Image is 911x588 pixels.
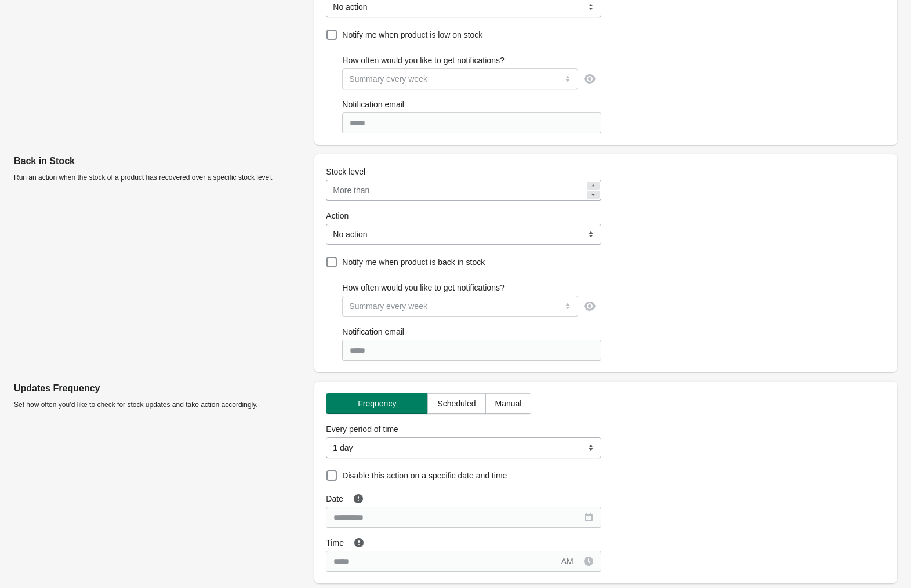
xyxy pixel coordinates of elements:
[326,494,343,503] span: Date
[14,173,305,182] p: Run an action when the stock of a product has recovered over a specific stock level.
[342,56,504,65] span: How often would you like to get notifications?
[342,30,482,39] span: Notify me when product is low on stock
[342,100,404,109] span: Notification email
[14,400,305,409] p: Set how often you’d like to check for stock updates and take action accordingly.
[495,399,522,408] span: Manual
[437,399,476,408] span: Scheduled
[14,154,305,168] p: Back in Stock
[561,554,574,568] div: AM
[326,538,344,547] span: Time
[326,211,349,220] span: Action
[342,283,504,292] span: How often would you like to get notifications?
[342,471,507,480] span: Disable this action on a specific date and time
[326,393,428,414] button: Frequency
[485,393,532,414] button: Manual
[14,382,305,395] p: Updates Frequency
[333,183,369,197] div: More than
[326,424,398,434] span: Every period of time
[342,257,485,267] span: Notify me when product is back in stock
[358,399,396,408] span: Frequency
[326,167,365,176] span: Stock level
[342,327,404,336] span: Notification email
[427,393,485,414] button: Scheduled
